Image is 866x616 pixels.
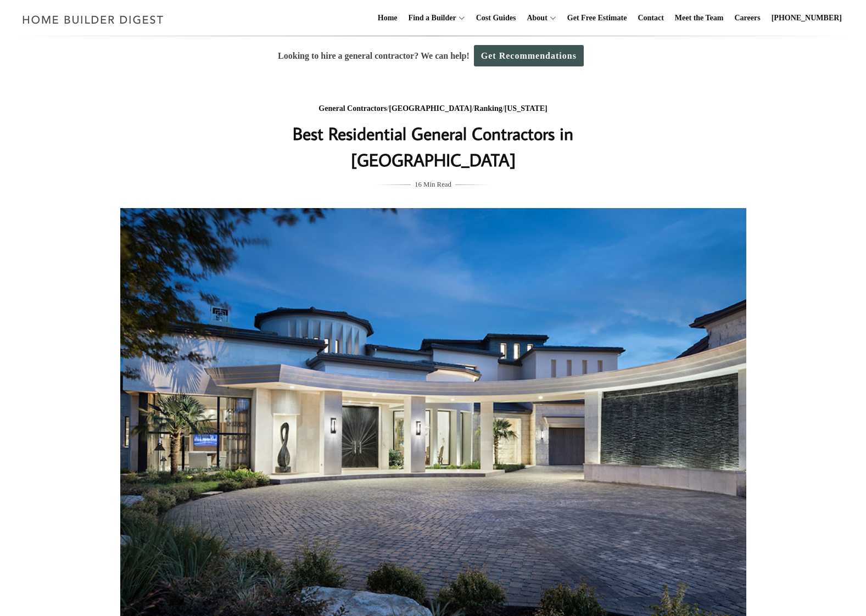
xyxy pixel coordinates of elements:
a: Careers [730,1,765,36]
div: / / / [214,102,652,116]
a: General Contractors [319,104,387,113]
a: Meet the Team [671,1,728,36]
a: Home [373,1,402,36]
a: Cost Guides [472,1,521,36]
a: [GEOGRAPHIC_DATA] [389,104,472,113]
a: [PHONE_NUMBER] [767,1,846,36]
a: About [522,1,547,36]
img: Home Builder Digest [18,9,169,30]
a: Contact [633,1,668,36]
span: 16 Min Read [415,178,451,191]
a: [US_STATE] [505,104,547,113]
h1: Best Residential General Contractors in [GEOGRAPHIC_DATA] [214,120,652,173]
a: Find a Builder [404,1,456,36]
a: Get Free Estimate [563,1,632,36]
a: Ranking [474,104,502,113]
a: Get Recommendations [474,45,584,66]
